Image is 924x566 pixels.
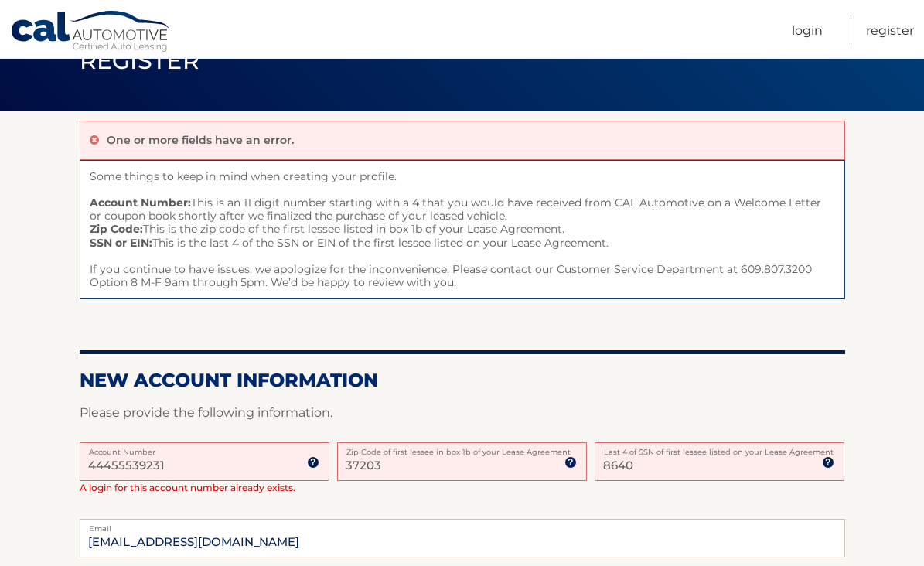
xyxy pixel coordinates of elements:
span: A login for this account number already exists. [80,482,295,493]
a: Register [866,18,914,45]
strong: SSN or EIN: [90,236,152,250]
img: tooltip.svg [822,456,834,469]
img: tooltip.svg [564,456,577,469]
strong: Account Number: [90,196,191,210]
input: Zip Code [337,442,587,481]
strong: Zip Code: [90,222,143,236]
img: tooltip.svg [307,456,319,469]
a: Login [792,18,823,45]
h2: New Account Information [80,369,845,392]
p: Please provide the following information. [80,402,845,424]
p: One or more fields have an error. [107,133,294,147]
input: SSN or EIN (last 4 digits only) [595,442,844,481]
label: Last 4 of SSN of first lessee listed on your Lease Agreement [595,442,844,455]
label: Email [80,519,845,531]
input: Email [80,519,845,557]
label: Account Number [80,442,329,455]
input: Account Number [80,442,329,481]
a: Cal Automotive [10,10,172,55]
span: Register [80,46,200,75]
label: Zip Code of first lessee in box 1b of your Lease Agreement [337,442,587,455]
span: Some things to keep in mind when creating your profile. This is an 11 digit number starting with ... [80,160,845,300]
